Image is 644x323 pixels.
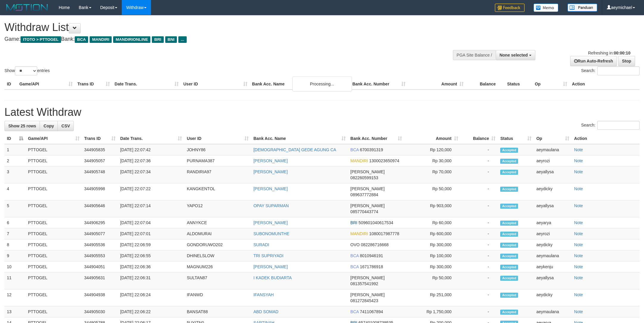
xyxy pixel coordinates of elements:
[82,200,118,217] td: 344905646
[350,253,359,258] span: BCA
[4,228,26,239] td: 7
[496,50,535,60] button: None selected
[4,121,40,131] a: Show 25 rows
[500,53,528,57] span: None selected
[361,242,389,247] span: Copy 082286716668 to clipboard
[404,239,461,250] td: Rp 300,000
[253,275,292,280] a: I KADEK BUDIARTA
[461,261,498,272] td: -
[581,66,640,75] label: Search:
[4,79,17,90] th: ID
[534,228,572,239] td: aeyrozi
[534,200,572,217] td: aeyallysa
[461,155,498,166] td: -
[360,147,383,152] span: Copy 6700391319 to clipboard
[82,217,118,228] td: 344906295
[4,133,26,144] th: ID: activate to sort column descending
[350,309,359,314] span: BCA
[574,264,583,269] a: Note
[292,77,352,91] div: Processing...
[75,79,112,90] th: Trans ID
[500,159,518,164] span: Accepted
[82,250,118,261] td: 344905553
[184,155,251,166] td: PURNAMA387
[43,124,54,128] span: Copy
[118,200,185,217] td: [DATE] 22:07:14
[588,51,630,55] span: Refreshing in:
[404,200,461,217] td: Rp 903,000
[574,275,583,280] a: Note
[251,133,348,144] th: Bank Acc. Name: activate to sort column ascending
[350,281,378,286] span: Copy 081357541992 to clipboard
[581,121,640,130] label: Search:
[61,124,70,128] span: CSV
[82,306,118,317] td: 344905030
[534,4,559,12] img: Button%20Memo.svg
[82,261,118,272] td: 344904051
[184,144,251,155] td: JOHNY86
[4,36,423,42] h4: Game: Bank:
[404,166,461,183] td: Rp 70,000
[350,79,408,90] th: Bank Acc. Number
[348,133,404,144] th: Bank Acc. Number: activate to sort column ascending
[184,272,251,289] td: SULTAN87
[350,192,378,197] span: Copy 089637772884 to clipboard
[597,66,640,75] input: Search:
[17,79,75,90] th: Game/API
[574,158,583,163] a: Note
[500,265,518,270] span: Accepted
[350,298,378,303] span: Copy 081272845423 to clipboard
[26,200,82,217] td: PTTOGEL
[350,220,357,225] span: BRI
[4,306,26,317] td: 13
[250,79,350,90] th: Bank Acc. Name
[614,51,630,55] strong: 00:00:10
[118,166,185,183] td: [DATE] 22:07:34
[350,242,360,247] span: OVO
[26,272,82,289] td: PTTOGEL
[152,36,163,43] span: BRI
[350,275,385,280] span: [PERSON_NAME]
[534,239,572,250] td: aeydicky
[534,289,572,306] td: aeydicky
[4,183,26,200] td: 4
[534,217,572,228] td: aeyarya
[253,169,288,174] a: [PERSON_NAME]
[574,169,583,174] a: Note
[350,292,385,297] span: [PERSON_NAME]
[350,231,368,236] span: MANDIRI
[404,217,461,228] td: Rp 60,000
[500,148,518,153] span: Accepted
[253,158,288,163] a: [PERSON_NAME]
[26,133,82,144] th: Game/API: activate to sort column ascending
[118,239,185,250] td: [DATE] 22:06:59
[26,144,82,155] td: PTTOGEL
[369,231,399,236] span: Copy 1080017987778 to clipboard
[534,272,572,289] td: aeyallysa
[4,155,26,166] td: 2
[26,289,82,306] td: PTTOGEL
[82,166,118,183] td: 344905748
[500,204,518,209] span: Accepted
[350,209,378,214] span: Copy 085770443774 to clipboard
[113,36,150,43] span: MANDIRIONLINE
[461,306,498,317] td: -
[461,272,498,289] td: -
[461,183,498,200] td: -
[82,183,118,200] td: 344905998
[165,36,177,43] span: BNI
[532,79,570,90] th: Op
[253,186,288,191] a: [PERSON_NAME]
[500,310,518,315] span: Accepted
[350,147,359,152] span: BCA
[570,79,640,90] th: Action
[181,79,250,90] th: User ID
[253,147,336,152] a: [DEMOGRAPHIC_DATA] GEDE AGUNG CA
[253,220,288,225] a: [PERSON_NAME]
[118,217,185,228] td: [DATE] 22:07:04
[26,239,82,250] td: PTTOGEL
[500,293,518,298] span: Accepted
[534,166,572,183] td: aeyallysa
[82,272,118,289] td: 344905631
[404,261,461,272] td: Rp 300,000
